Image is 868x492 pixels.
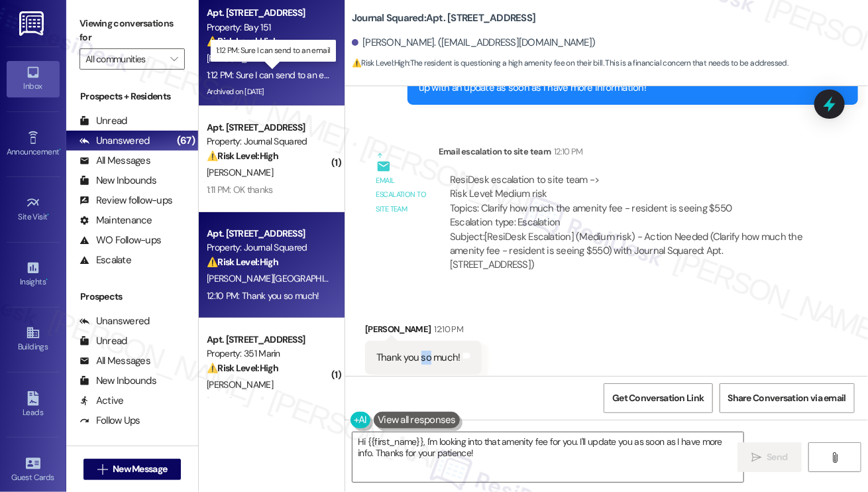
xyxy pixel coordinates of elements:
div: Escalate [80,253,131,267]
a: Inbox [7,61,60,97]
span: New Message [113,462,167,476]
img: ResiDesk Logo [19,11,46,36]
div: ResiDesk escalation to site team -> Risk Level: Medium risk Topics: Clarify how much the amenity ... [450,173,804,230]
a: Buildings [7,322,60,357]
button: Send [737,442,802,472]
strong: ⚠️ Risk Level: High [207,35,278,47]
div: Apt. [STREET_ADDRESS] [207,6,329,20]
div: Prospects [66,290,198,304]
span: • [48,210,50,219]
span: • [46,275,48,284]
div: Email escalation to site team [376,174,428,216]
div: Property: 351 Marin [207,347,329,361]
button: New Message [83,459,182,480]
button: Get Conversation Link [604,383,712,413]
div: Tagged as: [365,375,482,394]
div: [PERSON_NAME] [365,322,482,341]
div: (67) [174,131,198,151]
div: Apt. [STREET_ADDRESS] [207,227,329,241]
div: Follow Ups [80,414,140,428]
span: [PERSON_NAME] [207,52,273,64]
div: All Messages [80,354,150,368]
div: Unanswered [80,314,150,328]
input: All communities [85,48,164,70]
a: Insights • [7,257,60,292]
i:  [751,452,761,463]
i:  [170,54,178,64]
div: [DATE] at 2:56 PM: Hey we have some questions about the parking. I think we only have one parking... [207,396,831,408]
div: Archived on [DATE] [205,84,331,100]
button: Share Conversation via email [720,383,855,413]
strong: ⚠️ Risk Level: High [207,256,278,268]
span: Share Conversation via email [728,391,846,405]
span: Send [767,450,787,464]
div: Review follow-ups [80,194,172,208]
div: Subject: [ResiDesk Escalation] (Medium risk) - Action Needed (Clarify how much the amenity fee - ... [450,230,804,273]
i:  [830,452,840,463]
span: • [59,145,61,154]
strong: ⚠️ Risk Level: High [207,150,278,162]
div: Apt. [STREET_ADDRESS] [207,121,329,135]
strong: ⚠️ Risk Level: High [352,58,409,68]
div: Email escalation to site team [439,145,816,163]
div: All Messages [80,154,150,168]
div: Active [80,394,124,408]
div: Apt. [STREET_ADDRESS] [207,333,329,347]
label: Viewing conversations for [80,13,185,48]
div: 12:10 PM: Thank you so much! [207,290,319,302]
div: New Inbounds [80,374,156,388]
div: Unread [80,114,127,128]
div: 12:10 PM [551,145,583,158]
p: 1:12 PM: Sure I can send to an email [216,45,330,56]
div: [PERSON_NAME]. ([EMAIL_ADDRESS][DOMAIN_NAME]) [352,36,596,50]
div: 1:11 PM: OK thanks [207,184,272,196]
a: Guest Cards [7,452,60,488]
span: [PERSON_NAME][GEOGRAPHIC_DATA] [207,273,357,284]
div: Property: Journal Squared [207,135,329,149]
span: Get Conversation Link [612,391,704,405]
div: Maintenance [80,214,152,227]
span: [PERSON_NAME] [207,166,273,178]
div: 12:10 PM [431,322,464,336]
strong: ⚠️ Risk Level: High [207,362,278,374]
div: Property: Journal Squared [207,241,329,255]
span: : The resident is questioning a high amenity fee on their bill. This is a financial concern that ... [352,56,788,70]
textarea: Hi {{first_name}}, I'm looking into that amenity fee for you. I'll update you as soon as I have m... [353,432,743,482]
a: Site Visit • [7,192,60,227]
div: Property: Bay 151 [207,21,329,34]
div: Prospects + Residents [66,90,198,103]
b: Journal Squared: Apt. [STREET_ADDRESS] [352,11,535,25]
div: New Inbounds [80,174,156,188]
a: Leads [7,387,60,423]
span: [PERSON_NAME] [207,379,273,391]
div: Thank you so much! [376,351,461,365]
div: WO Follow-ups [80,233,161,247]
i:  [97,464,107,475]
div: 1:12 PM: Sure I can send to an email [207,69,339,81]
div: Unread [80,334,127,348]
div: Unanswered [80,134,150,148]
